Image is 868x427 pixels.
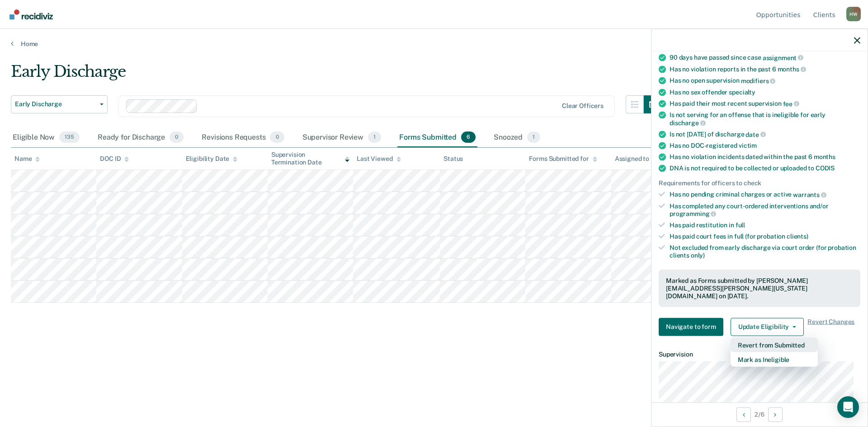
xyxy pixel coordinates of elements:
[814,153,835,160] span: months
[739,142,757,149] span: victim
[492,128,542,148] div: Snoozed
[170,131,184,143] span: 0
[670,232,860,240] div: Has paid court fees in full (for probation
[368,131,381,143] span: 1
[397,128,477,148] div: Forms Submitted
[9,9,53,19] img: Recidiviz
[659,179,860,187] div: Requirements for officers to check
[670,53,860,61] div: 90 days have passed since case
[659,318,723,336] button: Navigate to form
[670,111,860,127] div: Is not serving for an offense that is ineligible for early
[96,128,185,148] div: Ready for Discharge
[59,131,80,143] span: 135
[670,88,860,96] div: Has no sex offender
[736,407,751,422] button: Previous Opportunity
[691,251,705,258] span: only)
[670,210,716,217] span: programming
[670,164,860,172] div: DNA is not required to be collected or uploaded to
[527,131,540,143] span: 1
[200,128,286,148] div: Revisions Requests
[100,155,129,163] div: DOC ID
[837,396,859,418] div: Open Intercom Messenger
[729,88,755,95] span: specialty
[659,350,860,358] dt: Supervision
[736,221,745,229] span: full
[14,155,40,163] div: Name
[562,102,604,110] div: Clear officers
[651,402,868,426] div: 2 / 6
[666,277,853,300] div: Marked as Forms submitted by [PERSON_NAME][EMAIL_ADDRESS][PERSON_NAME][US_STATE][DOMAIN_NAME] on ...
[270,131,284,143] span: 0
[787,232,808,239] span: clients)
[763,54,803,61] span: assignment
[670,119,706,126] span: discharge
[15,100,96,108] span: Early Discharge
[11,62,662,88] div: Early Discharge
[745,131,765,138] span: date
[778,66,806,73] span: months
[615,155,657,163] div: Assigned to
[443,155,463,163] div: Status
[816,164,835,172] span: CODIS
[731,338,818,366] div: Dropdown Menu
[461,131,476,143] span: 6
[731,352,818,366] button: Mark as Ineligible
[768,407,783,422] button: Next Opportunity
[670,130,860,138] div: Is not [DATE] of discharge
[846,7,861,21] button: Profile dropdown button
[670,202,860,217] div: Has completed any court-ordered interventions and/or
[670,142,860,150] div: Has no DOC-registered
[357,155,401,163] div: Last Viewed
[783,100,799,107] span: fee
[11,40,857,48] a: Home
[846,7,861,21] div: H W
[301,128,383,148] div: Supervisor Review
[793,191,826,198] span: warrants
[670,191,860,199] div: Has no pending criminal charges or active
[271,151,349,166] div: Supervision Termination Date
[659,318,727,336] a: Navigate to form link
[807,318,854,336] span: Revert Changes
[741,77,776,84] span: modifiers
[670,99,860,108] div: Has paid their most recent supervision
[731,338,818,352] button: Revert from Submitted
[670,221,860,229] div: Has paid restitution in
[11,128,81,148] div: Eligible Now
[529,155,597,163] div: Forms Submitted for
[731,318,804,336] button: Update Eligibility
[670,244,860,259] div: Not excluded from early discharge via court order (for probation clients
[670,77,860,85] div: Has no open supervision
[670,153,860,161] div: Has no violation incidents dated within the past 6
[670,65,860,73] div: Has no violation reports in the past 6
[186,155,238,163] div: Eligibility Date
